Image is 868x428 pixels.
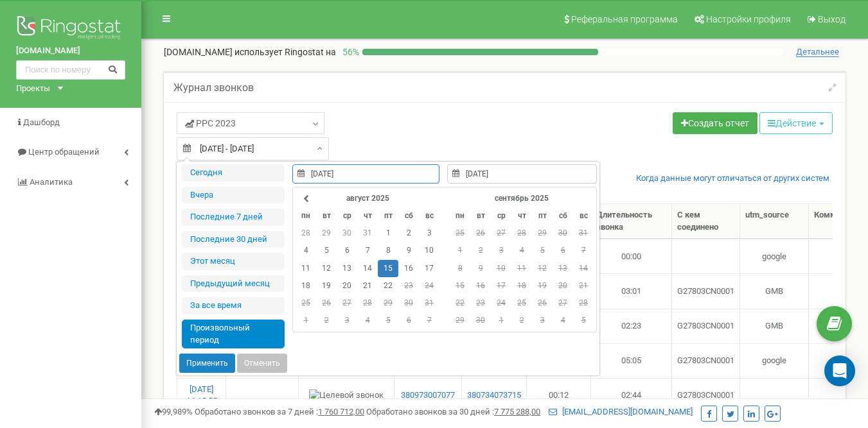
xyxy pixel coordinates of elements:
span: Детальнее [796,47,839,57]
td: 26 [316,295,337,312]
th: чт [357,207,378,225]
a: [DATE] 16:15:55 [186,384,217,406]
td: 5 [316,242,337,259]
td: 00:00 [591,239,672,273]
td: 9 [470,260,491,277]
td: 15 [378,260,398,277]
th: ср [337,207,357,225]
td: 28 [511,225,532,242]
th: август 2025 [316,190,419,207]
td: 5 [573,312,594,329]
td: 9 [398,242,419,259]
u: 1 760 712,00 [318,407,364,416]
td: 1 [378,225,398,242]
li: Произвольный период [182,320,285,348]
li: Этот месяц [182,253,285,270]
td: 02:23 [591,309,672,343]
span: Аналитика [30,177,73,187]
td: 28 [573,295,594,312]
td: google [740,343,809,378]
td: 7 [419,312,439,329]
td: 19 [316,277,337,295]
td: 27 [553,295,573,312]
td: G27803CN0001 [672,273,740,308]
u: 7 775 288,00 [494,407,540,416]
td: 11 [511,260,532,277]
td: 21 [357,277,378,295]
td: 3 [337,312,357,329]
a: PPC 2023 [177,112,324,134]
li: Последние 30 дней [182,231,285,248]
td: 31 [419,295,439,312]
th: вс [419,207,439,225]
td: 2 [511,312,532,329]
th: сентябрь 2025 [470,190,573,207]
button: Действие [759,112,833,134]
td: 16 [470,277,491,295]
td: 14 [573,260,594,277]
td: 2 [470,242,491,259]
td: 17 [419,260,439,277]
th: Длительность звонка [591,204,672,239]
span: Настройки профиля [706,14,791,24]
td: 17 [491,277,511,295]
span: 99,989% [154,407,193,416]
th: сб [553,207,573,225]
span: Центр обращений [28,147,100,157]
td: 24 [419,277,439,295]
td: 20 [553,277,573,295]
th: пн [296,207,316,225]
td: 6 [337,242,357,259]
span: Обработано звонков за 7 дней : [195,407,364,416]
a: [EMAIL_ADDRESS][DOMAIN_NAME] [549,407,693,416]
span: использует Ringostat на [235,47,336,57]
td: 8 [450,260,470,277]
li: Последние 7 дней [182,209,285,226]
th: ср [491,207,511,225]
li: Сегодня [182,164,285,182]
td: 24 [491,295,511,312]
a: 380973007077 [400,389,456,402]
td: 29 [316,225,337,242]
td: 25 [511,295,532,312]
a: 380734073715 [467,389,521,402]
td: 7 [573,242,594,259]
td: 1 [450,242,470,259]
td: 26 [532,295,553,312]
a: Когда данные могут отличаться от других систем [636,173,829,185]
span: Обработано звонков за 30 дней : [366,407,540,416]
button: Применить [179,354,235,373]
th: utm_source [740,204,809,239]
td: 3 [491,242,511,259]
li: Вчера [182,187,285,204]
div: Проекты [16,83,50,95]
td: 31 [573,225,594,242]
td: G27803CN0001 [672,309,740,343]
td: 6 [398,312,419,329]
td: 10 [491,260,511,277]
td: GMB [740,309,809,343]
th: вс [573,207,594,225]
td: 5 [532,242,553,259]
td: 26 [470,225,491,242]
td: 30 [398,295,419,312]
td: 7 [357,242,378,259]
td: 25 [296,295,316,312]
td: 21 [573,277,594,295]
td: 02:44 [591,378,672,413]
th: пт [532,207,553,225]
td: 30 [337,225,357,242]
td: 10 [419,242,439,259]
li: Предыдущий меcяц [182,275,285,293]
th: вт [470,207,491,225]
img: Ringostat logo [16,13,125,45]
td: 4 [553,312,573,329]
button: Отменить [237,354,287,373]
td: 18 [511,277,532,295]
td: 30 [470,312,491,329]
td: 12 [532,260,553,277]
td: 00:12 [527,378,591,413]
th: С кем соединено [672,204,740,239]
td: 11 [296,260,316,277]
td: 29 [378,295,398,312]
